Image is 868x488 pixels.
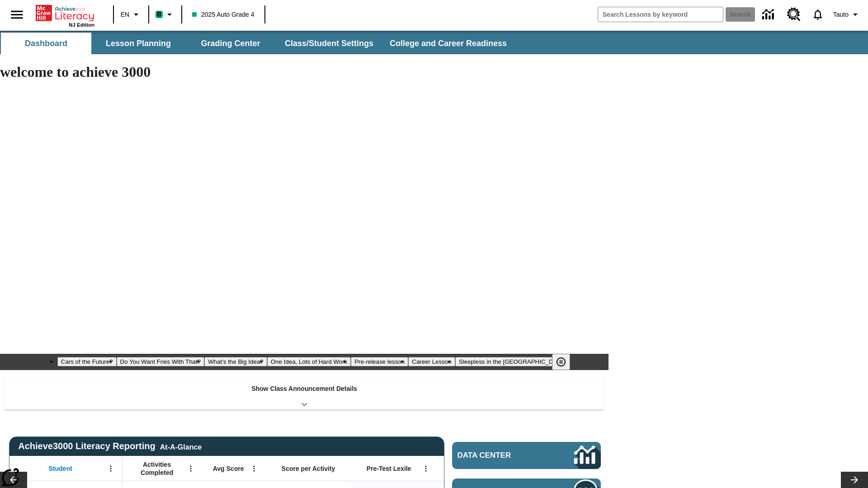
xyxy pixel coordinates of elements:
[247,462,261,475] button: Open Menu
[157,9,161,20] span: B
[757,2,782,27] a: Data Center
[127,460,187,477] span: Activities Completed
[452,442,601,469] a: Data Center
[117,6,146,23] button: Language: EN, Select a language
[152,6,179,23] button: Boost Class color is mint green. Change class color
[104,462,118,475] button: Open Menu
[160,441,202,451] div: At-A-Glance
[36,3,94,28] div: Home
[408,357,455,366] button: Slide 6 Career Lesson
[121,10,129,19] span: EN
[57,357,117,366] button: Slide 1 Cars of the Future?
[782,2,806,27] a: Resource Center, Will open in new tab
[278,33,381,54] button: Class/Student Settings
[5,379,604,410] div: Show Class Announcement Details
[267,357,351,366] button: Slide 4 One Idea, Lots of Hard Work
[458,451,543,460] span: Data Center
[841,472,868,488] button: Lesson carousel, Next
[598,7,723,22] input: search field
[49,465,72,473] span: Student
[184,462,198,475] button: Open Menu
[69,22,94,28] span: NJ Edition
[282,465,335,473] span: Score per Activity
[351,357,408,366] button: Slide 5 Pre-release lesson
[1,33,91,54] button: Dashboard
[36,4,94,22] a: Home
[93,33,184,54] button: Lesson Planning
[185,33,276,54] button: Grading Center
[455,357,570,366] button: Slide 7 Sleepless in the Animal Kingdom
[18,441,202,451] span: Achieve3000 Literacy Reporting
[213,465,244,473] span: Avg Score
[382,33,514,54] button: College and Career Readiness
[552,354,570,370] button: Pause
[419,462,433,475] button: Open Menu
[192,10,255,19] span: 2025 Auto Grade 4
[806,3,830,26] a: Notifications
[367,465,411,473] span: Pre-Test Lexile
[833,10,849,19] span: Tauto
[552,354,579,370] div: Pause
[204,357,267,366] button: Slide 3 What's the Big Idea?
[251,384,357,394] p: Show Class Announcement Details
[830,6,864,23] button: Profile/Settings
[4,1,30,28] button: Open side menu
[117,357,205,366] button: Slide 2 Do You Want Fries With That?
